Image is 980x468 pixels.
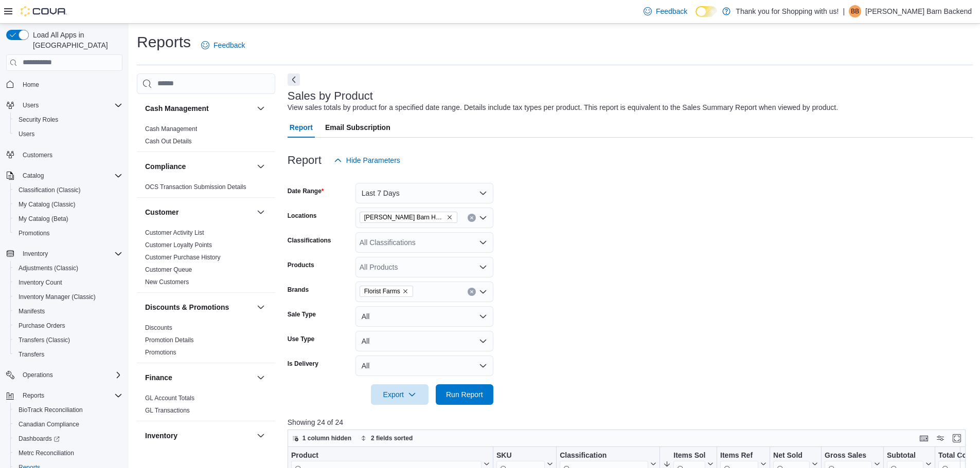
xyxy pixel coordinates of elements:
button: Hide Parameters [330,150,404,171]
span: Manifests [14,305,122,317]
span: 2 fields sorted [371,434,413,442]
a: My Catalog (Classic) [14,198,80,211]
button: Reports [2,388,127,403]
button: Operations [2,368,127,382]
div: Customer [137,227,275,292]
span: Reports [19,389,122,402]
button: Inventory [2,247,127,261]
h3: Sales by Product [288,90,373,102]
div: Product [291,451,482,460]
button: My Catalog (Classic) [10,197,127,212]
span: Inventory Count [19,278,62,287]
div: Gross Sales [825,451,872,460]
span: My Catalog (Classic) [19,200,76,209]
a: Promotions [14,227,54,239]
a: Customer Purchase History [145,254,221,261]
span: Customers [19,148,122,161]
label: Is Delivery [288,360,318,368]
span: Classification (Classic) [19,186,81,194]
span: Inventory [23,250,48,258]
span: Home [19,78,122,91]
button: BioTrack Reconciliation [10,403,127,417]
span: Promotions [145,348,176,357]
img: Cova [21,6,67,16]
span: BB [851,5,859,17]
span: Dashboards [14,433,122,445]
button: Open list of options [479,214,487,222]
button: Clear input [468,288,476,296]
a: Cash Management [145,125,197,133]
button: Keyboard shortcuts [918,432,930,444]
button: Compliance [145,161,253,172]
button: Catalog [19,170,48,182]
button: Reports [19,389,48,402]
button: Metrc Reconciliation [10,446,127,460]
button: Cash Management [145,103,253,114]
button: All [355,306,493,327]
button: Catalog [2,169,127,183]
a: GL Transactions [145,407,190,414]
button: 1 column hidden [288,432,355,444]
button: Users [19,99,43,111]
a: Feedback [639,1,691,22]
a: Inventory Manager (Classic) [14,291,100,303]
p: | [843,5,845,17]
button: Finance [255,371,267,384]
button: Users [10,127,127,141]
button: Operations [19,369,57,381]
span: My Catalog (Beta) [19,215,68,223]
button: Discounts & Promotions [145,302,253,312]
button: Users [2,98,127,113]
span: Inventory Count [14,276,122,289]
span: Users [19,130,34,138]
a: Promotion Details [145,336,194,344]
span: Purchase Orders [14,320,122,332]
a: Promotions [145,349,176,356]
label: Sale Type [288,310,316,319]
div: Subtotal [887,451,923,460]
span: Inventory Manager (Classic) [19,293,96,301]
button: Last 7 Days [355,183,493,203]
button: My Catalog (Beta) [10,212,127,226]
span: Budd Barn Herkimer [360,212,457,223]
a: Customer Queue [145,266,192,273]
label: Classifications [288,236,331,245]
h3: Customer [145,207,179,217]
a: Feedback [197,35,249,55]
span: Customers [23,151,52,159]
button: Remove Budd Barn Herkimer from selection in this group [447,214,453,220]
span: Canadian Compliance [19,420,79,428]
span: Cash Out Details [145,137,192,145]
a: Users [14,128,39,140]
button: Promotions [10,226,127,240]
div: Classification [560,451,648,460]
span: New Customers [145,278,189,286]
button: 2 fields sorted [357,432,417,444]
label: Locations [288,212,317,220]
button: Open list of options [479,263,487,271]
span: Catalog [19,170,122,182]
span: Hide Parameters [346,155,400,165]
button: Open list of options [479,238,487,247]
button: Transfers [10,347,127,362]
span: OCS Transaction Submission Details [145,183,246,191]
span: Export [377,384,422,405]
span: Transfers [19,350,44,359]
h3: Finance [145,372,172,383]
h3: Report [288,154,322,166]
span: Customer Purchase History [145,253,221,261]
span: BioTrack Reconciliation [14,404,122,416]
h3: Compliance [145,161,186,172]
button: Inventory Manager (Classic) [10,290,127,304]
span: BioTrack Reconciliation [19,406,83,414]
a: Customer Activity List [145,229,204,236]
span: Customer Queue [145,266,192,274]
label: Date Range [288,187,324,195]
button: Transfers (Classic) [10,333,127,347]
button: Clear input [468,214,476,222]
a: Canadian Compliance [14,418,83,430]
span: Email Subscription [325,117,390,138]
a: BioTrack Reconciliation [14,404,87,416]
